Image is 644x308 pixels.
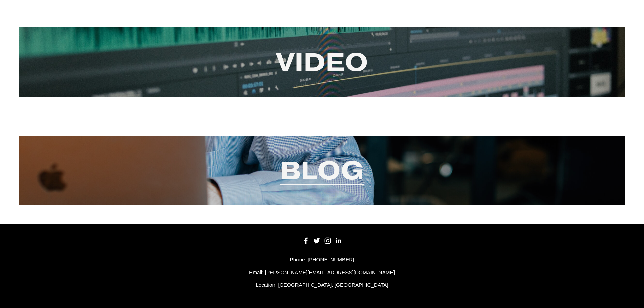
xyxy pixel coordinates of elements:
a: LinkedIn [335,237,342,244]
a: Blog [280,154,364,187]
p: Email: [PERSON_NAME][EMAIL_ADDRESS][DOMAIN_NAME] [19,268,625,277]
p: Location: [GEOGRAPHIC_DATA], [GEOGRAPHIC_DATA] [19,281,625,289]
a: Facebook [303,237,309,244]
a: Video [276,46,368,78]
a: Instagram [324,237,331,244]
a: Twitter [313,237,320,244]
p: Phone: [PHONE_NUMBER] [19,256,625,264]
